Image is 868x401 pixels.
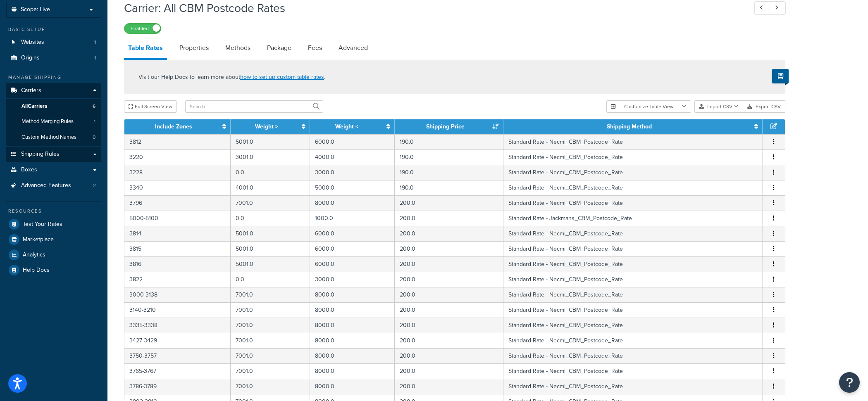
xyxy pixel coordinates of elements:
[395,272,503,287] td: 200.0
[395,287,503,302] td: 200.0
[6,247,101,262] a: Analytics
[310,226,395,241] td: 6000.0
[23,236,54,243] span: Marketplace
[6,217,101,232] a: Test Your Rates
[770,1,786,15] a: Next Record
[503,302,763,318] td: Standard Rate - Necmi_CBM_Postcode_Rate
[231,195,310,211] td: 7001.0
[21,166,37,173] span: Boxes
[6,114,101,129] li: Method Merging Rules
[395,302,503,318] td: 200.0
[503,241,763,256] td: Standard Rate - Necmi_CBM_Postcode_Rate
[395,256,503,272] td: 200.0
[221,38,255,58] a: Methods
[395,226,503,241] td: 200.0
[21,87,41,94] span: Carriers
[503,256,763,272] td: Standard Rate - Necmi_CBM_Postcode_Rate
[94,55,96,62] span: 1
[175,38,213,58] a: Properties
[6,83,101,146] li: Carriers
[124,195,231,211] td: 3796
[310,379,395,394] td: 8000.0
[93,103,95,110] span: 6
[240,73,324,81] a: how to set up custom table rates
[310,149,395,165] td: 4000.0
[310,165,395,180] td: 3000.0
[21,151,60,158] span: Shipping Rules
[310,211,395,226] td: 1000.0
[124,149,231,165] td: 3220
[6,74,101,81] div: Manage Shipping
[93,182,96,189] span: 2
[124,211,231,226] td: 5000-5100
[231,241,310,256] td: 5001.0
[124,302,231,318] td: 3140-3210
[124,134,231,149] td: 3812
[395,379,503,394] td: 200.0
[503,165,763,180] td: Standard Rate - Necmi_CBM_Postcode_Rate
[503,195,763,211] td: Standard Rate - Necmi_CBM_Postcode_Rate
[231,272,310,287] td: 0.0
[6,26,101,33] div: Basic Setup
[310,287,395,302] td: 8000.0
[503,287,763,302] td: Standard Rate - Necmi_CBM_Postcode_Rate
[503,211,763,226] td: Standard Rate - Jackmans_CBM_Postcode_Rate
[426,122,465,131] a: Shipping Price
[21,134,76,141] span: Custom Method Names
[93,134,95,141] span: 0
[334,38,372,58] a: Advanced
[6,263,101,278] a: Help Docs
[124,38,167,60] a: Table Rates
[23,267,50,274] span: Help Docs
[6,178,101,193] li: Advanced Features
[335,122,361,131] a: Weight <=
[6,35,101,50] li: Websites
[23,221,62,228] span: Test Your Rates
[124,272,231,287] td: 3822
[124,241,231,256] td: 3815
[6,130,101,145] li: Custom Method Names
[155,122,192,131] a: Include Zones
[607,122,652,131] a: Shipping Method
[6,232,101,247] li: Marketplace
[6,83,101,98] a: Carriers
[395,318,503,333] td: 200.0
[6,162,101,178] a: Boxes
[6,147,101,162] li: Shipping Rules
[503,333,763,348] td: Standard Rate - Necmi_CBM_Postcode_Rate
[94,39,96,46] span: 1
[21,118,74,125] span: Method Merging Rules
[23,252,45,259] span: Analytics
[124,348,231,363] td: 3750-3757
[310,134,395,149] td: 6000.0
[503,318,763,333] td: Standard Rate - Necmi_CBM_Postcode_Rate
[6,208,101,215] div: Resources
[21,39,44,46] span: Websites
[231,226,310,241] td: 5001.0
[772,69,789,83] button: Show Help Docs
[6,178,101,193] a: Advanced Features2
[231,379,310,394] td: 7001.0
[231,302,310,318] td: 7001.0
[503,272,763,287] td: Standard Rate - Necmi_CBM_Postcode_Rate
[231,165,310,180] td: 0.0
[310,195,395,211] td: 8000.0
[304,38,326,58] a: Fees
[754,1,770,15] a: Previous Record
[839,372,860,393] button: Open Resource Center
[395,241,503,256] td: 200.0
[503,149,763,165] td: Standard Rate - Necmi_CBM_Postcode_Rate
[21,103,47,110] span: All Carriers
[231,180,310,195] td: 4001.0
[694,100,743,113] button: Import CSV
[231,256,310,272] td: 5001.0
[231,287,310,302] td: 7001.0
[395,195,503,211] td: 200.0
[124,379,231,394] td: 3786-3789
[395,363,503,379] td: 200.0
[124,333,231,348] td: 3427-3429
[124,318,231,333] td: 3335-3338
[21,6,50,13] span: Scope: Live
